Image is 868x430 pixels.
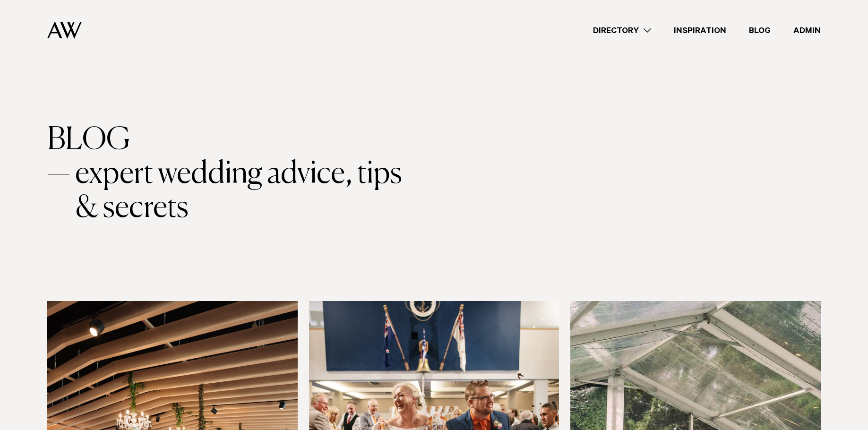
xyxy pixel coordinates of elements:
h1: BLOG [47,123,821,225]
span: — [47,157,70,225]
a: Inspiration [662,24,738,37]
a: Directory [582,24,662,37]
a: Blog [738,24,782,37]
a: Admin [782,24,832,37]
img: Auckland Weddings Logo [47,21,82,39]
span: expert wedding advice, tips & secrets [75,157,425,225]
